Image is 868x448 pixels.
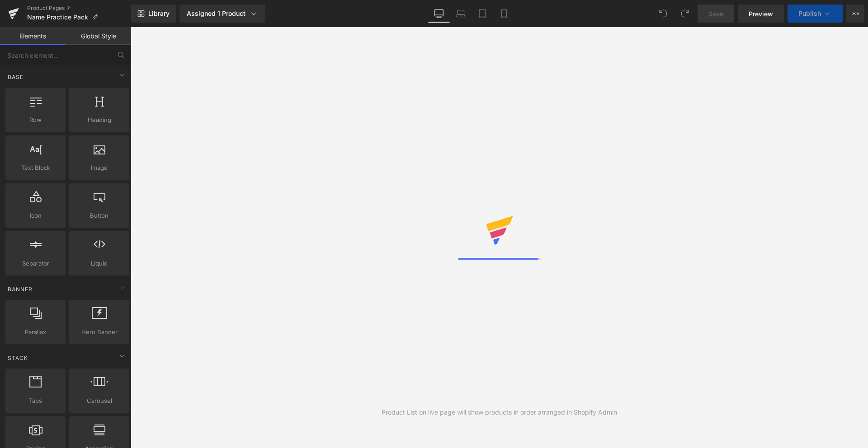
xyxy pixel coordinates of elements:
span: Library [148,9,170,18]
span: Name Practice Pack [27,14,88,21]
span: Base [7,73,24,81]
span: Text Block [8,163,63,173]
a: Product Pages [27,5,131,12]
span: Stack [7,354,29,362]
button: Undo [654,5,672,23]
span: Liquid [72,259,127,268]
span: Image [72,163,127,173]
span: Save [708,9,723,19]
a: Global Style [66,27,131,45]
span: Parallax [8,327,63,337]
div: Assigned 1 Product [187,9,258,18]
a: Preview [738,5,784,23]
span: Heading [72,115,127,125]
a: Laptop [450,5,472,23]
span: Carousel [72,396,127,406]
span: Separator [8,259,63,268]
a: New Library [131,5,176,23]
a: Tablet [472,5,493,23]
span: Hero Banner [72,327,127,337]
span: Banner [7,285,33,294]
span: Button [72,211,127,220]
a: Mobile [493,5,515,23]
span: Preview [749,9,773,19]
button: Redo [676,5,694,23]
div: Product List on live page will show products in order arranged in Shopify Admin [382,407,617,417]
span: Publish [798,10,821,17]
span: Tabs [8,396,63,406]
span: Icon [8,211,63,220]
a: Desktop [428,5,450,23]
button: More [846,5,864,23]
button: Publish [788,5,843,23]
span: Row [8,115,63,125]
